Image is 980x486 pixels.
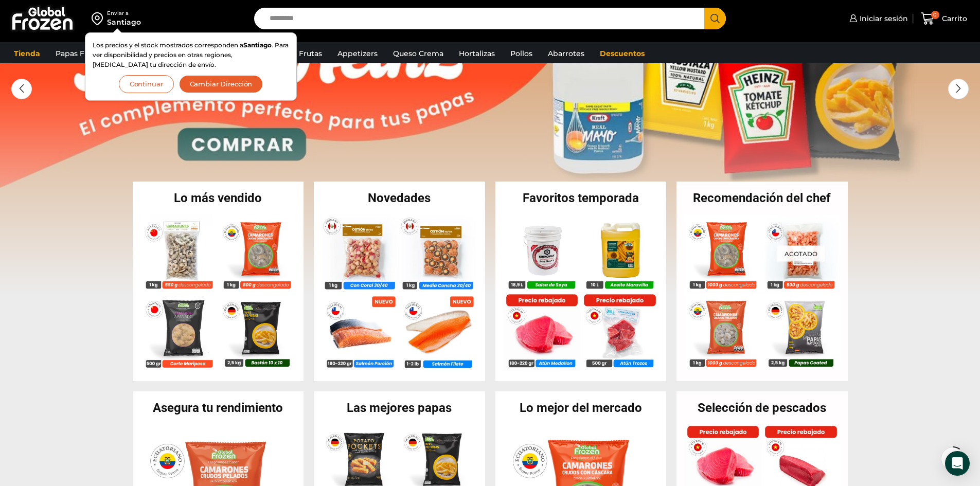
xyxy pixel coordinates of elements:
a: Iniciar sesión [847,8,908,29]
p: Agotado [777,245,825,261]
p: Los precios y el stock mostrados corresponden a . Para ver disponibilidad y precios en otras regi... [93,40,289,70]
a: Tienda [9,44,45,63]
strong: Santiago [243,41,272,49]
div: Previous slide [11,79,32,99]
h2: Selección de pescados [676,402,848,414]
span: 0 [931,11,939,19]
a: Descuentos [595,44,650,63]
h2: Lo más vendido [133,192,304,204]
a: Pollos [505,44,538,63]
h2: Asegura tu rendimiento [133,402,304,414]
h2: Recomendación del chef [676,192,848,204]
span: Carrito [939,13,967,24]
a: Abarrotes [543,44,590,63]
h2: Lo mejor del mercado [495,402,667,414]
div: Santiago [107,17,141,27]
h2: Las mejores papas [314,402,485,414]
h2: Favoritos temporada [495,192,667,204]
div: Next slide [948,79,969,99]
div: Enviar a [107,10,141,17]
a: Hortalizas [454,44,500,63]
span: Iniciar sesión [857,13,908,24]
a: 0 Carrito [918,7,970,31]
a: Queso Crema [388,44,449,63]
button: Continuar [119,75,174,93]
a: Papas Fritas [50,44,105,63]
div: Open Intercom Messenger [945,451,970,476]
a: Appetizers [332,44,383,63]
img: address-field-icon.svg [92,10,107,27]
h2: Novedades [314,192,485,204]
button: Cambiar Dirección [179,75,263,93]
button: Search button [704,8,726,29]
